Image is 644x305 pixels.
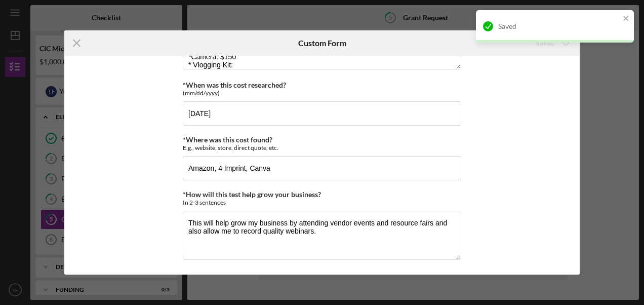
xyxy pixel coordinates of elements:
[183,199,461,206] div: In 2-3 sentences
[183,81,286,89] label: *When was this cost researched?
[183,144,461,151] div: E.g., website, store, direct quote, etc.
[183,190,321,199] label: *How will this test help grow your business?
[623,14,630,24] button: close
[498,22,620,30] div: Saved
[183,89,461,97] div: (mm/dd/yyyy)
[183,135,272,144] label: *Where was this cost found?
[183,211,461,259] textarea: This will help grow my business by attending vendor events and resource fairs and also allow me t...
[298,39,346,48] h6: Custom Form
